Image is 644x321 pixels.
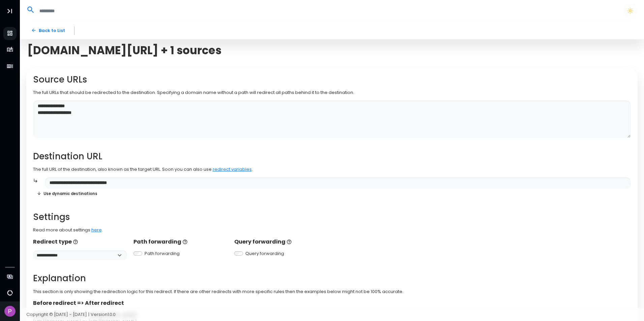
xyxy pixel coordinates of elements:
[33,212,631,222] h2: Settings
[26,25,70,36] a: Back to List
[4,306,16,317] img: Avatar
[234,238,328,246] p: Query forwarding
[33,189,101,198] button: Use dynamic destinations
[91,227,102,233] a: here
[33,238,127,246] p: Redirect type
[33,227,631,233] p: Read more about settings .
[245,250,284,257] label: Query forwarding
[33,288,631,295] p: This section is only showing the redirection logic for this redirect. If there are other redirect...
[145,250,180,257] label: Path forwarding
[27,44,221,57] span: [DOMAIN_NAME][URL] + 1 sources
[33,166,631,173] p: The full URL of the destination, also known as the target URL. Soon you can also use .
[33,299,631,307] p: Before redirect => After redirect
[33,74,631,85] h2: Source URLs
[213,166,252,172] a: redirect variables
[33,89,631,96] p: The full URLs that should be redirected to the destination. Specifying a domain name without a pa...
[33,273,631,284] h2: Explanation
[26,311,116,318] span: Copyright © [DATE] - [DATE] | Version 1.0.0
[3,5,16,18] button: Toggle Aside
[33,151,631,162] h2: Destination URL
[133,238,227,246] p: Path forwarding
